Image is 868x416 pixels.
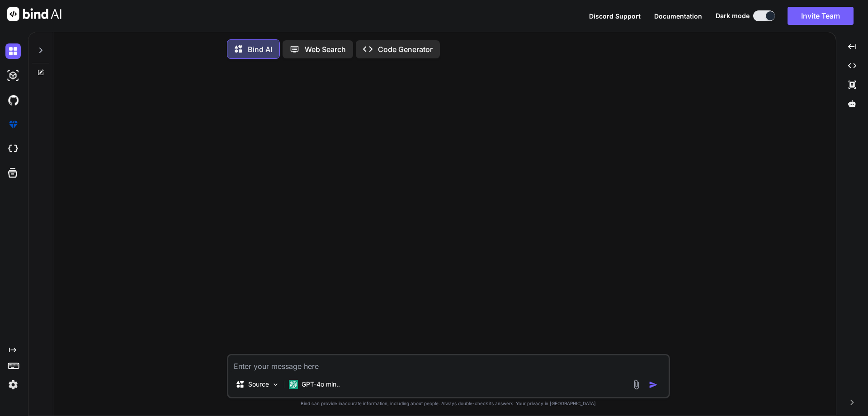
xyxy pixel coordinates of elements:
[5,43,21,59] img: darkChat
[5,68,21,83] img: darkAi-studio
[654,11,702,21] button: Documentation
[654,12,702,20] span: Documentation
[5,377,21,392] img: settings
[248,44,272,55] p: Bind AI
[305,44,346,55] p: Web Search
[589,11,641,21] button: Discord Support
[302,380,340,389] p: GPT-4o min..
[248,380,269,389] p: Source
[378,44,433,55] p: Code Generator
[631,379,642,390] img: attachment
[5,92,21,108] img: githubDark
[289,380,298,389] img: GPT-4o mini
[5,141,21,157] img: cloudideIcon
[272,381,279,388] img: Pick Models
[589,12,641,20] span: Discord Support
[5,117,21,132] img: premium
[649,380,658,389] img: icon
[788,7,854,25] button: Invite Team
[7,7,61,21] img: Bind AI
[716,11,750,20] span: Dark mode
[227,400,670,407] p: Bind can provide inaccurate information, including about people. Always double-check its answers....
